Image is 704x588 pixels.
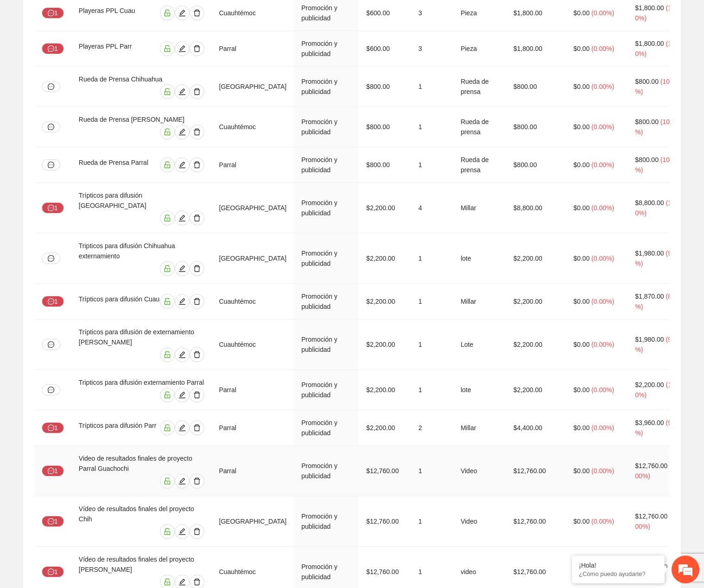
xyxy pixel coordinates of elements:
span: edit [175,477,189,485]
span: edit [175,424,189,432]
div: ¡Hola! [579,562,658,569]
span: edit [175,528,189,535]
td: $2,200.00 [359,284,411,319]
button: message [42,121,60,132]
td: 1 [411,107,453,147]
span: unlock [160,477,174,485]
td: Promoción y publicidad [294,284,359,319]
span: $1,800.00 [635,4,664,12]
span: $3,960.00 [635,419,664,426]
span: unlock [160,161,174,169]
button: edit [175,524,190,539]
td: $2,200.00 [506,319,566,370]
td: Rueda de prensa [453,67,506,107]
span: $800.00 [635,118,659,125]
td: Promoción y publicidad [294,31,359,67]
td: [GEOGRAPHIC_DATA] [212,233,294,284]
td: $4,400.00 [506,410,566,446]
td: 3 [411,31,453,67]
button: unlock [160,524,175,539]
span: edit [175,128,189,136]
td: Promoción y publicidad [294,183,359,233]
td: Parral [212,410,294,446]
div: Tripticos para difusión externamiento Parral [79,377,204,388]
span: message [48,162,54,168]
td: Pieza [453,31,506,67]
span: message [48,341,54,348]
span: unlock [160,265,174,272]
td: $8,800.00 [506,183,566,233]
button: edit [175,6,190,20]
button: delete [190,211,204,225]
span: delete [190,351,204,358]
button: delete [190,420,204,435]
button: unlock [160,294,175,309]
td: Cuauhtémoc [212,107,294,147]
button: message1 [42,43,64,54]
div: Vídeo de resultados finales del proyecto Chih [79,504,204,524]
span: Estamos en línea. [54,124,128,217]
div: Tripticos para difusión Chihuahua externamiento [79,241,204,261]
td: 1 [411,446,453,496]
td: $12,760.00 [359,496,411,547]
td: Lote [453,319,506,370]
span: $8,800.00 [635,199,664,206]
span: ( 0.00% ) [591,518,614,525]
td: $800.00 [506,147,566,183]
td: Promoción y publicidad [294,233,359,284]
td: 4 [411,183,453,233]
span: message [48,83,54,90]
span: $1,980.00 [635,336,664,343]
span: unlock [160,88,174,95]
td: lote [453,233,506,284]
span: delete [190,45,204,52]
div: Trípticos para difusión Parr [79,420,158,435]
span: $0.00 [573,298,590,305]
span: unlock [160,351,174,358]
span: message [48,205,54,212]
button: edit [175,294,190,309]
span: delete [190,265,204,272]
td: 1 [411,284,453,319]
td: lote [453,370,506,410]
td: Cuauhtémoc [212,319,294,370]
span: ( 0.00% ) [591,123,614,131]
span: delete [190,578,204,586]
button: message1 [42,465,64,476]
td: $2,200.00 [359,233,411,284]
td: Millar [453,410,506,446]
button: unlock [160,125,175,139]
button: unlock [160,347,175,362]
button: delete [190,261,204,276]
span: $0.00 [573,45,590,52]
button: message [42,339,60,350]
button: message [42,81,60,92]
span: message [48,425,54,432]
span: edit [175,88,189,95]
span: message [48,518,54,525]
span: delete [190,9,204,17]
td: $2,200.00 [506,370,566,410]
span: delete [190,88,204,95]
td: Parral [212,446,294,496]
td: $2,200.00 [506,284,566,319]
td: Promoción y publicidad [294,319,359,370]
td: 2 [411,410,453,446]
button: message [42,253,60,264]
td: $12,760.00 [506,496,566,547]
td: Promoción y publicidad [294,410,359,446]
td: Promoción y publicidad [294,496,359,547]
span: ( 0.00% ) [591,467,614,475]
td: Rueda de prensa [453,107,506,147]
span: $0.00 [573,467,590,475]
td: $12,760.00 [506,446,566,496]
div: Playeras PPL Cuau [79,6,147,20]
button: edit [175,41,190,56]
span: message [48,255,54,262]
button: unlock [160,6,175,20]
td: 1 [411,67,453,107]
span: edit [175,9,189,17]
span: $12,760.00 [635,513,667,520]
button: edit [175,474,190,488]
span: $0.00 [573,255,590,262]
